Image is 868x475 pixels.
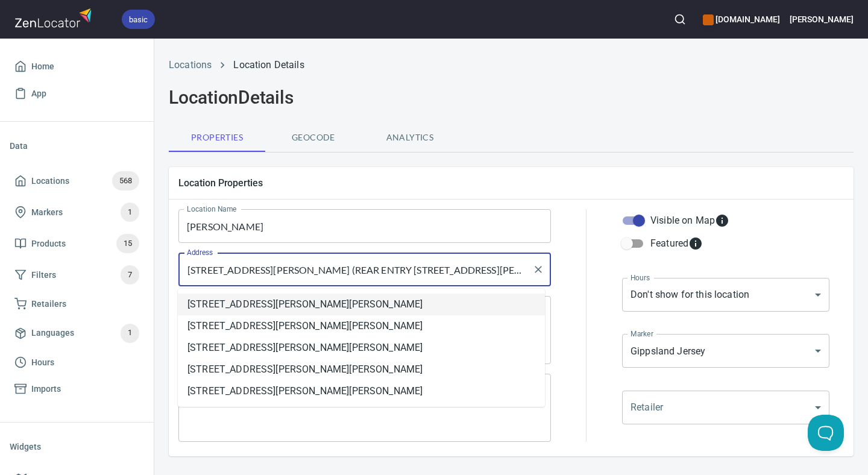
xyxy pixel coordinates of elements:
span: basic [122,13,155,26]
span: Filters [31,268,56,283]
svg: Whether the location is visible on the map. [715,213,729,228]
span: 1 [121,326,139,340]
a: Locations [169,59,212,71]
span: Products [31,236,66,251]
a: Imports [10,376,144,403]
img: zenlocator [14,5,95,31]
div: basic [122,10,155,29]
nav: breadcrumb [169,58,854,72]
a: Hours [10,349,144,376]
h6: [PERSON_NAME] [790,13,854,26]
div: Gippsland Jersey [622,334,829,368]
span: Languages [31,326,74,341]
div: ​ [622,391,829,424]
button: Search [667,6,693,33]
a: Home [10,53,144,80]
span: App [31,86,46,101]
li: Data [10,131,144,160]
div: Visible on Map [650,213,729,228]
a: Products15 [10,228,144,259]
span: Home [31,59,54,74]
a: Location Details [233,59,304,71]
button: color-CE600E [703,14,714,25]
span: Imports [31,382,61,397]
span: 1 [121,206,139,219]
a: Languages1 [10,318,144,349]
h2: Location Details [169,87,854,109]
span: Retailers [31,297,66,312]
a: Locations568 [10,165,144,197]
div: Don't show for this location [622,278,829,312]
span: Markers [31,205,63,220]
button: [PERSON_NAME] [790,6,854,33]
a: Retailers [10,291,144,318]
span: Analytics [369,130,451,145]
li: [STREET_ADDRESS][PERSON_NAME][PERSON_NAME] [178,359,545,380]
h6: [DOMAIN_NAME] [703,13,779,26]
span: Hours [31,355,54,370]
span: 7 [121,268,139,282]
li: [STREET_ADDRESS][PERSON_NAME][PERSON_NAME] [178,315,545,337]
a: Filters7 [10,259,144,291]
li: [STREET_ADDRESS][PERSON_NAME][PERSON_NAME] [178,337,545,359]
span: Geocode [272,130,354,145]
li: [STREET_ADDRESS][PERSON_NAME][PERSON_NAME] [178,294,545,315]
iframe: Help Scout Beacon - Open [808,415,844,451]
li: Widgets [10,432,144,461]
div: Featured [650,236,703,251]
span: 15 [116,237,139,251]
li: [STREET_ADDRESS][PERSON_NAME][PERSON_NAME] [178,380,545,402]
div: Manage your apps [703,6,779,33]
h5: Location Properties [178,177,844,189]
svg: Featured locations are moved to the top of the search results list. [688,236,703,251]
span: 568 [112,174,139,188]
a: App [10,80,144,107]
button: Clear [530,261,547,278]
a: Markers1 [10,197,144,228]
span: Locations [31,174,69,189]
span: Properties [176,130,258,145]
